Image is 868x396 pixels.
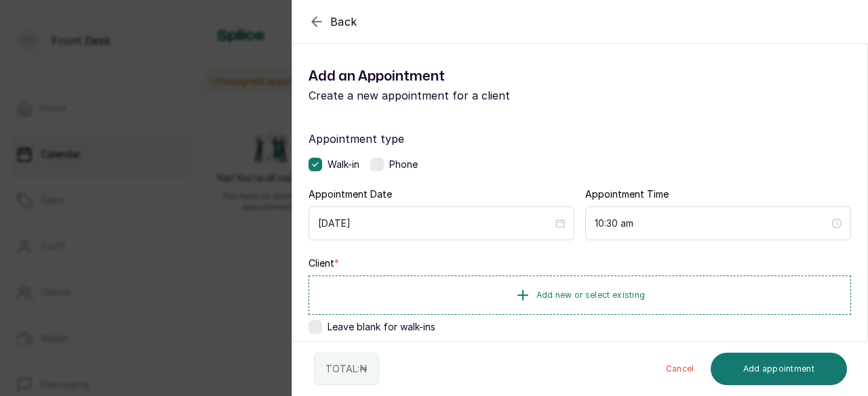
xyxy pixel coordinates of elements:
[711,353,848,385] button: Add appointment
[585,188,669,201] label: Appointment Time
[330,14,357,30] span: Back
[318,216,553,231] input: Select date
[328,158,359,171] span: Walk-in
[309,188,392,201] label: Appointment Date
[309,14,357,30] button: Back
[328,320,435,334] span: Leave blank for walk-ins
[325,362,368,376] p: TOTAL: ₦
[309,87,580,104] p: Create a new appointment for a client
[595,216,829,231] input: Select time
[309,276,851,315] button: Add new or select existing
[389,158,418,171] span: Phone
[309,66,580,87] h1: Add an Appointment
[309,131,851,147] label: Appointment type
[536,290,646,301] span: Add new or select existing
[309,257,339,270] label: Client
[655,353,705,385] button: Cancel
